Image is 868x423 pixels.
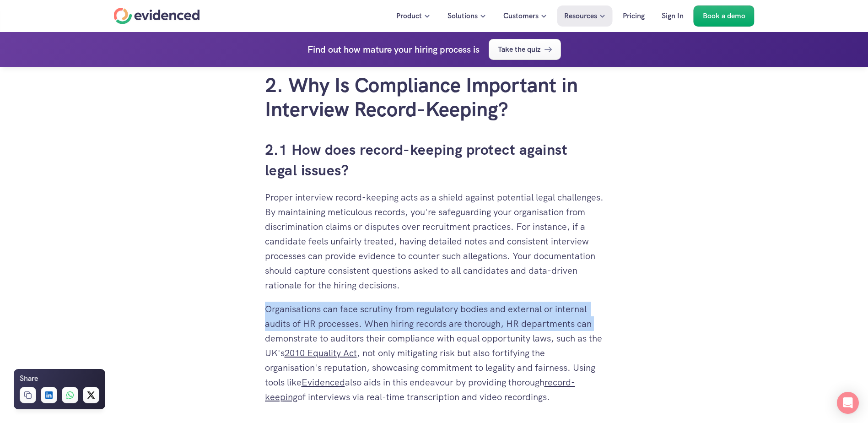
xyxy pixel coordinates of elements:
[307,42,480,57] h4: Find out how mature your hiring process is
[616,5,652,27] a: Pricing
[703,10,745,22] p: Book a demo
[265,140,571,180] a: 2.1 How does record-keeping protect against legal issues?
[837,392,859,414] div: Open Intercom Messenger
[265,72,583,122] a: 2. Why Is Compliance Important in Interview Record-Keeping?
[623,10,645,22] p: Pricing
[503,10,539,22] p: Customers
[265,190,604,293] p: Proper interview record-keeping acts as a shield against potential legal challenges. By maintaini...
[564,10,597,22] p: Resources
[285,347,357,359] a: 2010 Equality Act
[498,43,540,55] p: Take the quiz
[447,10,478,22] p: Solutions
[265,302,604,404] p: Organisations can face scrutiny from regulatory bodies and external or internal audits of HR proc...
[489,39,561,60] a: Take the quiz
[396,10,422,22] p: Product
[20,373,38,385] h6: Share
[662,10,684,22] p: Sign In
[114,8,200,24] a: Home
[302,376,345,388] a: Evidenced
[655,5,690,27] a: Sign In
[694,5,755,27] a: Book a demo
